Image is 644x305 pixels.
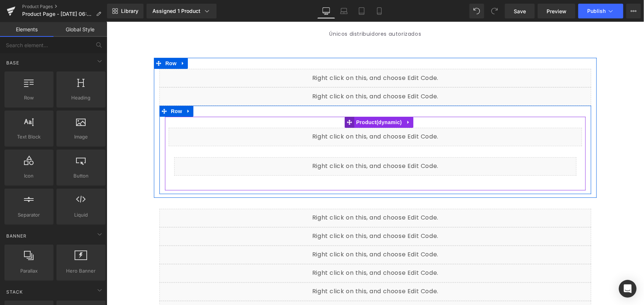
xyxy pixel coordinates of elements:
[626,4,641,18] button: More
[587,8,606,14] span: Publish
[22,4,107,10] a: Product Pages
[335,4,353,18] a: Laptop
[59,133,103,141] span: Image
[371,4,388,18] a: Mobile
[62,84,77,95] span: Row
[77,84,87,95] a: Expand / Collapse
[7,172,51,180] span: Icon
[59,172,103,180] span: Button
[6,232,27,239] span: Banner
[6,288,24,295] span: Stack
[317,4,335,18] a: Desktop
[54,22,107,37] a: Global Style
[6,59,20,66] span: Base
[7,267,51,275] span: Parallax
[469,4,484,18] button: Undo
[353,4,371,18] a: Tablet
[223,8,315,15] span: Únicos distribuidores autorizados
[7,211,51,219] span: Separator
[297,95,307,106] a: Expand / Collapse
[57,36,72,47] span: Row
[547,7,566,15] span: Preview
[121,8,138,14] span: Library
[514,7,526,15] span: Save
[107,4,144,18] a: New Library
[218,4,319,20] a: Únicos distribuidores autorizados
[538,4,575,18] a: Preview
[248,95,297,106] span: Product
[7,94,51,102] span: Row
[487,4,502,18] button: Redo
[59,94,103,102] span: Heading
[578,4,623,18] button: Publish
[619,280,637,298] div: Open Intercom Messenger
[59,211,103,219] span: Liquid
[152,7,211,15] div: Assigned 1 Product
[72,36,81,47] a: Expand / Collapse
[7,133,51,141] span: Text Block
[22,11,93,17] span: Product Page - [DATE] 06:47:55
[59,267,103,275] span: Hero Banner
